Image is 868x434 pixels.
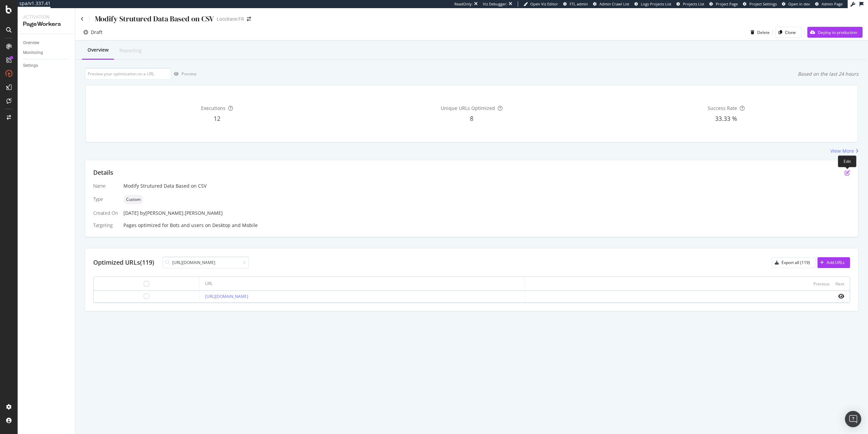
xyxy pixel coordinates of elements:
div: Modify Strutured Data Based on CSV [95,14,214,24]
span: Project Settings [749,1,777,6]
a: Admin Crawl List [593,1,629,7]
div: Reporting [119,47,142,54]
div: Details [93,168,113,177]
div: arrow-right-arrow-left [247,17,251,21]
span: Admin Crawl List [599,1,629,6]
button: Next [835,280,844,288]
a: Project Settings [743,1,777,7]
i: eye [838,294,844,299]
input: Search URL [162,257,249,268]
span: Open in dev [788,1,810,6]
div: Overview [23,39,39,46]
div: View More [830,148,854,154]
span: 12 [214,114,220,122]
button: Delete [748,27,770,38]
div: Type [93,196,118,203]
div: Add URLs [827,260,845,265]
div: Modify Strutured Data Based on CSV [123,183,850,189]
a: View More [830,148,859,154]
div: Pages optimized for on [123,222,850,229]
div: Loccitane FR [217,16,244,22]
div: Previous [813,281,830,287]
div: Preview [181,71,196,77]
div: Clone [785,30,796,35]
div: Edit [838,155,856,167]
div: by [PERSON_NAME].[PERSON_NAME] [140,210,223,216]
a: Settings [23,62,70,69]
span: Unique URLs Optimized [441,105,495,111]
span: 33.33 % [715,114,737,122]
a: Logs Projects List [634,1,671,7]
div: Next [835,281,844,287]
div: Bots and users [170,222,204,229]
span: FTL admin [570,1,588,6]
div: Name [93,183,118,189]
a: Monitoring [23,49,70,56]
div: Deploy to production [818,30,857,35]
a: Overview [23,39,70,46]
div: Export all (119) [782,260,810,265]
div: PageWorkers [23,20,70,28]
div: Created On [93,210,118,216]
div: Optimized URLs (119) [93,258,154,267]
span: Projects List [683,1,704,6]
span: Open Viz Editor [530,1,558,6]
span: Logs Projects List [641,1,671,6]
div: Targeting [93,222,118,229]
span: Project Page [716,1,738,6]
div: [DATE] [123,210,850,216]
div: Based on the last 24 hours [798,71,859,77]
a: Open in dev [782,1,810,7]
span: Success Rate [708,105,737,111]
div: Activation [23,14,70,20]
button: Export all (119) [772,257,816,268]
a: Click to go back [81,17,84,21]
button: Previous [813,280,830,288]
span: 8 [470,114,473,122]
input: Preview your optimization on a URL [85,68,171,80]
div: Viz Debugger: [483,1,507,7]
span: Custom [126,197,141,202]
span: Admin Page [822,1,843,6]
div: Delete [757,30,770,35]
a: Open Viz Editor [524,1,558,7]
div: Desktop and Mobile [212,222,258,229]
a: [URL][DOMAIN_NAME] [205,294,248,299]
div: ReadOnly: [454,1,473,7]
div: Settings [23,62,38,69]
div: Open Intercom Messenger [845,411,861,427]
button: Add URLs [817,257,850,268]
button: Clone [775,27,802,38]
button: Deploy to production [807,27,863,38]
div: URL [205,281,213,287]
a: Project Page [709,1,738,7]
a: FTL admin [563,1,588,7]
span: Executions [201,105,225,111]
div: pen-to-square [845,170,850,175]
button: Preview [171,69,196,79]
a: Projects List [676,1,704,7]
a: Admin Page [815,1,843,7]
div: Draft [91,29,102,36]
div: neutral label [123,195,143,204]
div: Monitoring [23,49,43,56]
div: Overview [87,46,108,53]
